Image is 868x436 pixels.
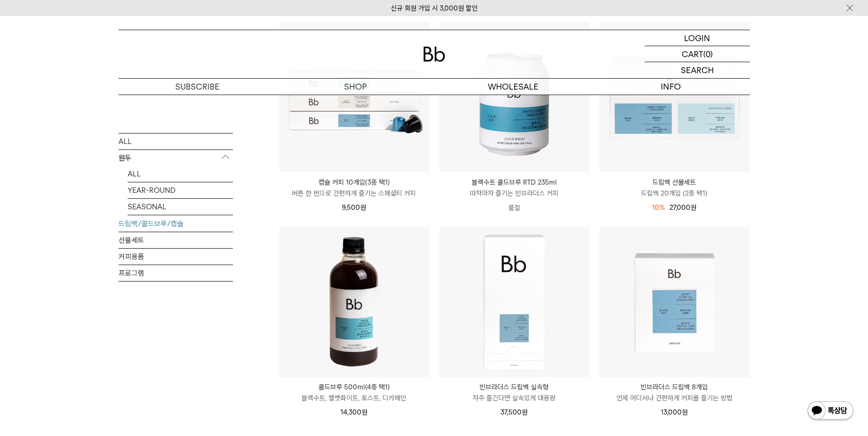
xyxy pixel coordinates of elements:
p: WHOLESALE [434,79,592,95]
p: INFO [592,79,750,95]
p: 품절 [439,199,589,217]
a: 드립백/콜드브루/캡슐 [119,215,233,231]
a: SUBSCRIBE [119,79,276,95]
img: 캡슐 커피 10개입(3종 택1) [279,22,429,172]
span: 14,300 [340,408,367,416]
img: 블랙수트 콜드브루 RTD 235ml [439,22,589,172]
p: SEARCH [681,62,714,78]
img: 로고 [423,47,445,62]
div: 10% [652,202,665,213]
span: 원 [682,408,688,416]
p: 빈브라더스 드립백 8개입 [599,382,749,393]
span: 원 [360,203,366,212]
span: 13,000 [661,408,688,416]
p: 블랙수트, 벨벳화이트, 토스트, 디카페인 [279,393,429,404]
a: CART (0) [645,46,750,62]
p: 따자마자 즐기는 빈브라더스 커피 [439,188,589,199]
p: CART [682,46,703,62]
p: 콜드브루 500ml(4종 택1) [279,382,429,393]
a: 빈브라더스 드립백 실속형 자주 즐긴다면 실속있게 대용량 [439,382,589,404]
p: 빈브라더스 드립백 실속형 [439,382,589,393]
a: SEASONAL [128,198,233,214]
span: 원 [361,408,367,416]
img: 드립백 선물세트 [599,22,749,172]
a: LOGIN [645,30,750,46]
img: 빈브라더스 드립백 8개입 [599,227,749,377]
p: 원두 [119,149,233,166]
p: LOGIN [684,30,710,46]
img: 빈브라더스 드립백 실속형 [439,227,589,377]
a: 프로그램 [119,265,233,281]
span: 원 [522,408,528,416]
p: 드립백 20개입 (2종 택1) [599,188,749,199]
p: 언제 어디서나 간편하게 커피를 즐기는 방법 [599,393,749,404]
a: ALL [128,165,233,181]
a: 캡슐 커피 10개입(3종 택1) 버튼 한 번으로 간편하게 즐기는 스페셜티 커피 [279,177,429,199]
a: 블랙수트 콜드브루 RTD 235ml 따자마자 즐기는 빈브라더스 커피 [439,177,589,199]
a: SHOP [276,79,434,95]
p: 캡슐 커피 10개입(3종 택1) [279,177,429,188]
a: 커피용품 [119,248,233,264]
p: 드립백 선물세트 [599,177,749,188]
span: 원 [690,203,696,212]
a: ALL [119,133,233,149]
p: 버튼 한 번으로 간편하게 즐기는 스페셜티 커피 [279,188,429,199]
img: 콜드브루 500ml(4종 택1) [279,227,429,377]
p: 자주 즐긴다면 실속있게 대용량 [439,393,589,404]
a: YEAR-ROUND [128,182,233,198]
span: 27,000 [669,203,696,212]
p: 블랙수트 콜드브루 RTD 235ml [439,177,589,188]
a: 신규 회원 가입 시 3,000원 할인 [391,4,478,12]
img: 카카오톡 채널 1:1 채팅 버튼 [807,400,854,422]
a: 선물세트 [119,232,233,248]
a: 빈브라더스 드립백 8개입 언제 어디서나 간편하게 커피를 즐기는 방법 [599,382,749,404]
span: 37,500 [501,408,528,416]
p: (0) [703,46,713,62]
a: 드립백 선물세트 드립백 20개입 (2종 택1) [599,177,749,199]
a: 콜드브루 500ml(4종 택1) 블랙수트, 벨벳화이트, 토스트, 디카페인 [279,382,429,404]
span: 9,500 [342,203,366,212]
